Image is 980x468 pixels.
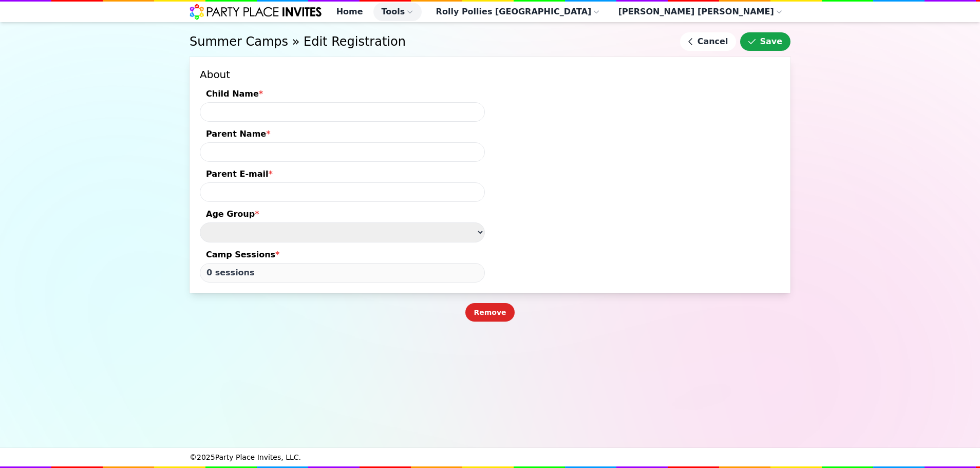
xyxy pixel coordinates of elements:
[610,3,790,21] button: [PERSON_NAME] [PERSON_NAME]
[200,67,485,82] h3: About
[740,32,790,51] button: Save
[465,303,514,322] button: Remove
[200,182,485,202] input: Parent E-mail*
[200,128,485,142] div: Parent Name
[200,88,485,102] div: Child Name
[190,4,322,20] img: Party Place Invites
[373,3,422,21] button: Tools
[428,3,608,21] button: Rolly Pollies [GEOGRAPHIC_DATA]
[328,3,371,21] a: Home
[200,249,485,263] div: Camp Sessions
[200,102,485,122] input: Child Name*
[190,448,790,466] div: © 2025 Party Place Invites, LLC.
[200,263,485,283] input: Camp Sessions*
[200,142,485,162] input: Parent Name*
[200,208,485,222] div: Age Group
[200,168,485,182] div: Parent E-mail
[190,33,676,50] h1: Summer Camps » Edit Registration
[680,32,737,51] a: Cancel
[200,222,485,242] select: Age Group*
